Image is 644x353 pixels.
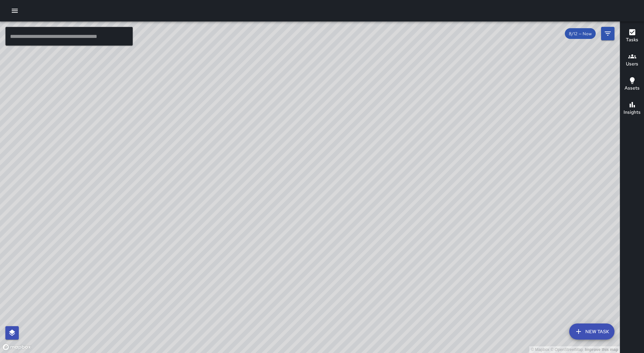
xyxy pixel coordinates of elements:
h6: Tasks [626,36,638,44]
button: Insights [620,97,644,121]
button: Tasks [620,24,644,48]
button: New Task [569,323,614,340]
button: Assets [620,72,644,97]
h6: Insights [624,109,641,116]
button: Users [620,48,644,72]
span: 8/12 — Now [565,31,596,37]
h6: Users [626,60,638,68]
button: Filters [601,27,614,40]
h6: Assets [625,85,640,92]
